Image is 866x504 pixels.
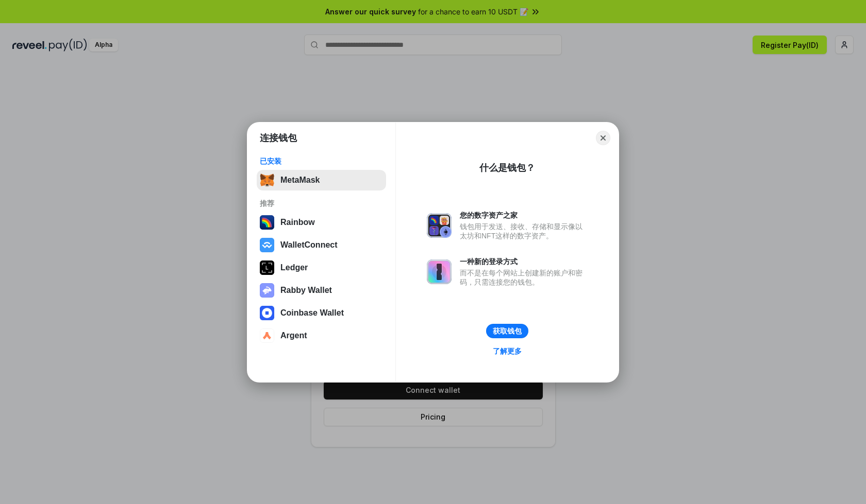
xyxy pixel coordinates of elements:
[257,280,386,301] button: Rabby Wallet
[280,286,332,295] div: Rabby Wallet
[257,212,386,233] button: Rainbow
[260,306,274,320] img: svg+xml,%3Csvg%20width%3D%2228%22%20height%3D%2228%22%20viewBox%3D%220%200%2028%2028%22%20fill%3D...
[257,257,386,278] button: Ledger
[257,235,386,255] button: WalletConnect
[280,331,307,340] div: Argent
[260,215,274,230] img: svg+xml,%3Csvg%20width%3D%22120%22%20height%3D%22120%22%20viewBox%3D%220%200%20120%20120%22%20fil...
[460,268,588,287] div: 而不是在每个网站上创建新的账户和密码，只需连接您的钱包。
[280,240,338,250] div: WalletConnect
[460,257,588,266] div: 一种新的登录方式
[493,326,522,336] div: 获取钱包
[427,213,452,238] img: svg+xml,%3Csvg%20xmlns%3D%22http%3A%2F%2Fwww.w3.org%2F2000%2Fsvg%22%20fill%3D%22none%22%20viewBox...
[280,263,308,272] div: Ledger
[260,157,383,166] div: 已安装
[280,308,344,318] div: Coinbase Wallet
[257,303,386,323] button: Coinbase Wallet
[257,325,386,346] button: Argent
[596,131,610,145] button: Close
[487,344,528,358] a: 了解更多
[280,176,320,185] div: MetaMask
[280,218,315,227] div: Rainbow
[260,283,274,298] img: svg+xml,%3Csvg%20xmlns%3D%22http%3A%2F%2Fwww.w3.org%2F2000%2Fsvg%22%20fill%3D%22none%22%20viewBox...
[493,346,522,356] div: 了解更多
[260,173,274,187] img: svg+xml,%3Csvg%20fill%3D%22none%22%20height%3D%2233%22%20viewBox%3D%220%200%2035%2033%22%20width%...
[427,259,452,284] img: svg+xml,%3Csvg%20xmlns%3D%22http%3A%2F%2Fwww.w3.org%2F2000%2Fsvg%22%20fill%3D%22none%22%20viewBox...
[460,211,588,220] div: 您的数字资产之家
[257,170,386,190] button: MetaMask
[486,324,528,338] button: 获取钱包
[260,132,297,144] h1: 连接钱包
[260,260,274,275] img: svg+xml,%3Csvg%20xmlns%3D%22http%3A%2F%2Fwww.w3.org%2F2000%2Fsvg%22%20width%3D%2228%22%20height%3...
[460,222,588,240] div: 钱包用于发送、接收、存储和显示像以太坊和NFT这样的数字资产。
[260,328,274,343] img: svg+xml,%3Csvg%20width%3D%2228%22%20height%3D%2228%22%20viewBox%3D%220%200%2028%2028%22%20fill%3D...
[479,162,535,174] div: 什么是钱包？
[260,238,274,252] img: svg+xml,%3Csvg%20width%3D%2228%22%20height%3D%2228%22%20viewBox%3D%220%200%2028%2028%22%20fill%3D...
[260,199,383,208] div: 推荐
